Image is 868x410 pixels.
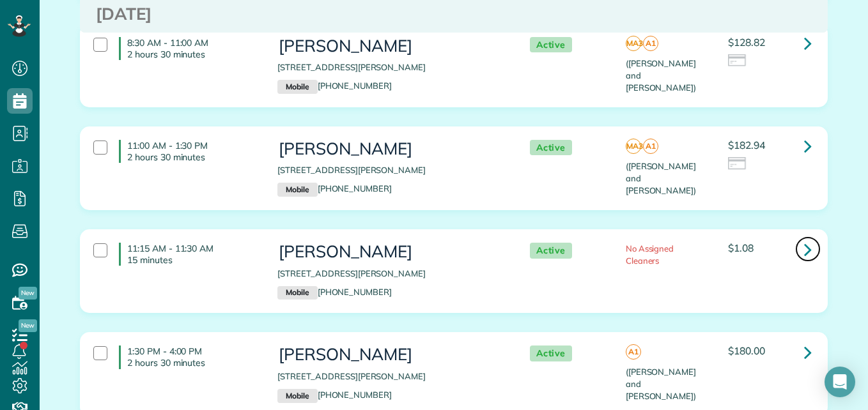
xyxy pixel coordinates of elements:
span: ([PERSON_NAME] and [PERSON_NAME]) [626,58,696,93]
p: 15 minutes [127,254,258,266]
h3: [PERSON_NAME] [277,243,504,261]
span: $180.00 [728,344,765,357]
span: MA3 [626,36,641,51]
p: [STREET_ADDRESS][PERSON_NAME] [277,61,504,73]
a: Mobile[PHONE_NUMBER] [277,183,392,194]
span: Active [530,37,572,53]
img: icon_credit_card_neutral-3d9a980bd25ce6dbb0f2033d7200983694762465c175678fcbc2d8f4bc43548e.png [728,157,747,171]
a: Mobile[PHONE_NUMBER] [277,80,392,91]
span: Active [530,140,572,156]
span: $1.08 [728,241,754,254]
h3: [PERSON_NAME] [277,140,504,158]
a: Mobile[PHONE_NUMBER] [277,287,392,297]
span: Active [530,345,572,361]
p: 2 hours 30 minutes [127,49,258,60]
h3: [DATE] [96,5,812,24]
img: icon_credit_card_neutral-3d9a980bd25ce6dbb0f2033d7200983694762465c175678fcbc2d8f4bc43548e.png [728,54,747,68]
span: New [19,287,37,300]
div: Open Intercom Messenger [825,367,855,397]
small: Mobile [277,389,317,403]
h4: 1:30 PM - 4:00 PM [119,345,258,368]
span: ([PERSON_NAME] and [PERSON_NAME]) [626,367,696,401]
h3: [PERSON_NAME] [277,37,504,56]
span: No Assigned Cleaners [626,243,674,266]
p: 2 hours 30 minutes [127,151,258,163]
span: MA3 [626,139,641,154]
span: A1 [626,344,641,360]
span: New [19,319,37,332]
p: [STREET_ADDRESS][PERSON_NAME] [277,268,504,280]
a: Mobile[PHONE_NUMBER] [277,390,392,400]
small: Mobile [277,286,317,300]
span: Active [530,243,572,259]
h4: 11:15 AM - 11:30 AM [119,243,258,266]
span: $128.82 [728,36,765,49]
p: 2 hours 30 minutes [127,357,258,368]
h3: [PERSON_NAME] [277,345,504,364]
h4: 11:00 AM - 1:30 PM [119,140,258,163]
h4: 8:30 AM - 11:00 AM [119,37,258,60]
p: [STREET_ADDRESS][PERSON_NAME] [277,164,504,176]
p: [STREET_ADDRESS][PERSON_NAME] [277,370,504,383]
small: Mobile [277,183,317,197]
span: ([PERSON_NAME] and [PERSON_NAME]) [626,161,696,195]
small: Mobile [277,80,317,94]
span: $182.94 [728,139,765,151]
span: A1 [643,36,658,51]
span: A1 [643,139,658,154]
